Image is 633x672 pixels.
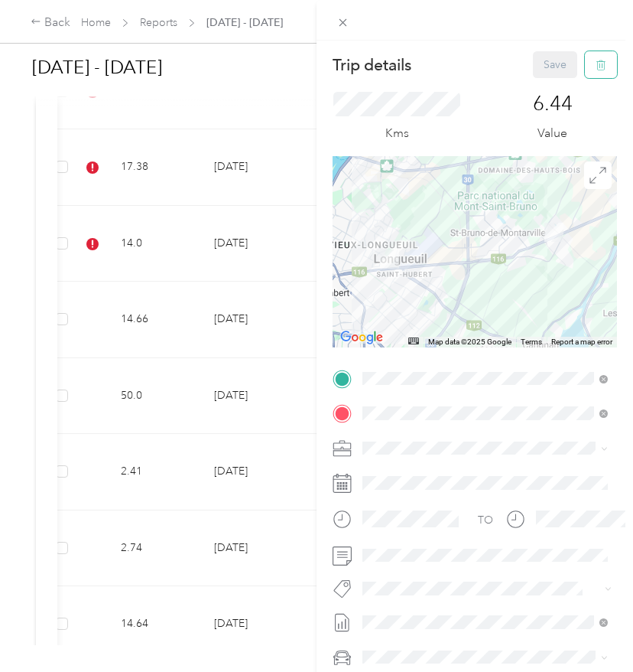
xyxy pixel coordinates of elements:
p: Trip details [333,54,411,76]
p: Value [537,124,567,143]
iframe: Everlance-gr Chat Button Frame [547,586,633,672]
div: TO [478,512,493,528]
img: Google [336,328,387,347]
button: Keyboard shortcuts [408,338,419,344]
span: Map data ©2025 Google [428,338,511,346]
a: Terms (opens in new tab) [521,338,542,346]
a: Open this area in Google Maps (opens a new window) [336,328,387,347]
p: Kms [385,124,409,143]
a: Report a map error [551,338,612,346]
p: 6.44 [533,92,573,116]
